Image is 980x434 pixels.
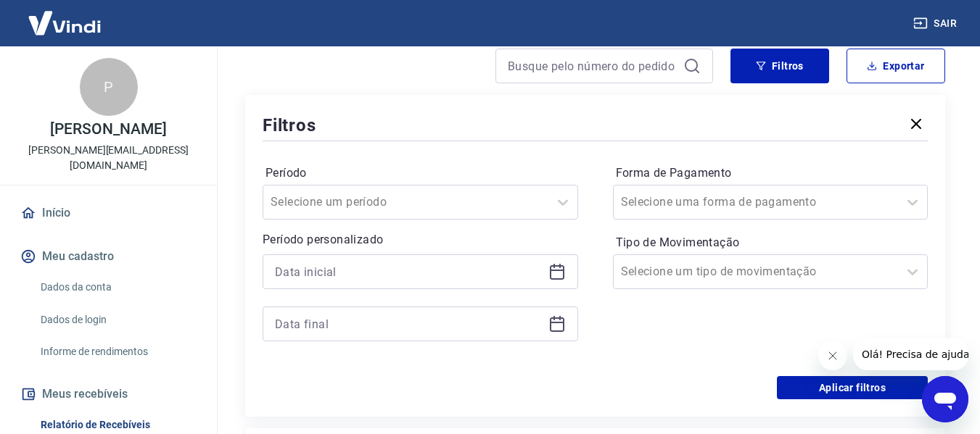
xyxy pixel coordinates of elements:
p: Período personalizado [263,231,578,249]
button: Filtros [730,49,829,83]
a: Informe de rendimentos [35,337,199,367]
label: Forma de Pagamento [616,164,926,182]
button: Meus recebíveis [17,378,199,410]
iframe: Botão para abrir a janela de mensagens [922,376,968,422]
a: Dados da conta [35,272,199,302]
button: Aplicar filtros [777,376,928,399]
label: Tipo de Movimentação [616,234,926,251]
a: Início [17,197,199,229]
span: Olá! Precisa de ajuda? [9,10,122,22]
h5: Filtros [263,114,316,137]
iframe: Mensagem da empresa [853,338,968,370]
p: [PERSON_NAME][EMAIL_ADDRESS][DOMAIN_NAME] [12,143,205,173]
button: Sair [910,10,963,37]
input: Data final [275,313,543,335]
label: Período [265,164,575,182]
button: Exportar [847,49,945,83]
button: Meu cadastro [17,241,199,272]
a: Dados de login [35,305,199,335]
div: P [80,58,138,116]
p: [PERSON_NAME] [50,122,166,137]
iframe: Fechar mensagem [818,341,847,370]
input: Busque pelo número do pedido [508,55,678,77]
input: Data inicial [275,261,543,283]
img: Vindi [17,1,112,45]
